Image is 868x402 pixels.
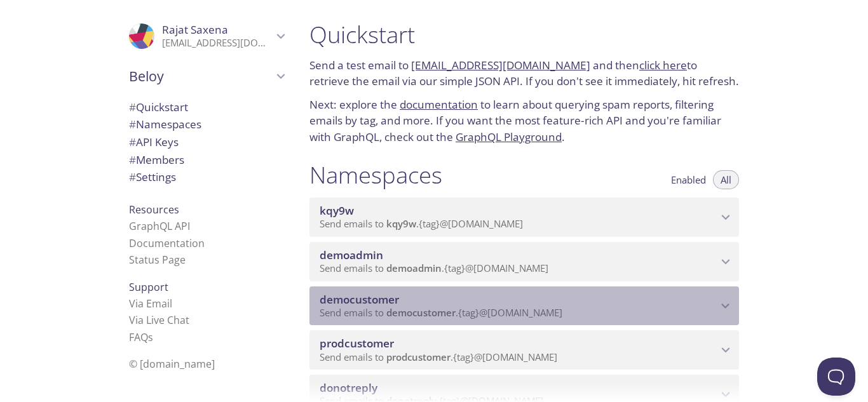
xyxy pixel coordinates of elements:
span: democustomer [386,306,456,319]
div: API Keys [119,133,294,151]
button: Enabled [663,170,714,189]
iframe: Help Scout Beacon - Open [817,358,855,396]
span: # [129,152,136,167]
span: Resources [129,203,179,217]
span: Support [129,280,168,294]
p: Next: explore the to learn about querying spam reports, filtering emails by tag, and more. If you... [309,97,739,145]
p: [EMAIL_ADDRESS][DOMAIN_NAME] [162,37,273,50]
div: prodcustomer namespace [309,330,739,370]
span: Members [129,152,184,167]
span: Namespaces [129,117,201,131]
span: Beloy [129,67,273,85]
a: Documentation [129,236,205,250]
span: © [DOMAIN_NAME] [129,357,215,371]
div: Members [119,151,294,169]
span: # [129,100,136,114]
div: Beloy [119,60,294,93]
span: Send emails to . {tag} @[DOMAIN_NAME] [320,306,562,319]
span: Settings [129,170,176,184]
span: kqy9w [320,203,354,218]
a: [EMAIL_ADDRESS][DOMAIN_NAME] [411,58,590,72]
div: Rajat Saxena [119,15,294,57]
button: All [713,170,739,189]
span: prodcustomer [386,351,451,363]
div: democustomer namespace [309,286,739,326]
div: demoadmin namespace [309,242,739,281]
a: FAQ [129,330,153,344]
a: click here [639,58,687,72]
span: Send emails to . {tag} @[DOMAIN_NAME] [320,262,548,274]
span: Send emails to . {tag} @[DOMAIN_NAME] [320,217,523,230]
a: Status Page [129,253,186,267]
div: Team Settings [119,168,294,186]
span: # [129,117,136,131]
p: Send a test email to and then to retrieve the email via our simple JSON API. If you don't see it ... [309,57,739,90]
span: # [129,135,136,149]
span: demoadmin [320,248,383,262]
span: # [129,170,136,184]
span: Quickstart [129,100,188,114]
a: documentation [400,97,478,112]
div: kqy9w namespace [309,198,739,237]
span: s [148,330,153,344]
span: demoadmin [386,262,442,274]
a: GraphQL API [129,219,190,233]
a: Via Live Chat [129,313,189,327]
div: Namespaces [119,116,294,133]
span: Send emails to . {tag} @[DOMAIN_NAME] [320,351,557,363]
div: Quickstart [119,98,294,116]
span: democustomer [320,292,399,307]
a: Via Email [129,297,172,311]
h1: Quickstart [309,20,739,49]
span: Rajat Saxena [162,22,228,37]
span: API Keys [129,135,179,149]
span: kqy9w [386,217,416,230]
h1: Namespaces [309,161,442,189]
a: GraphQL Playground [456,130,562,144]
span: prodcustomer [320,336,394,351]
